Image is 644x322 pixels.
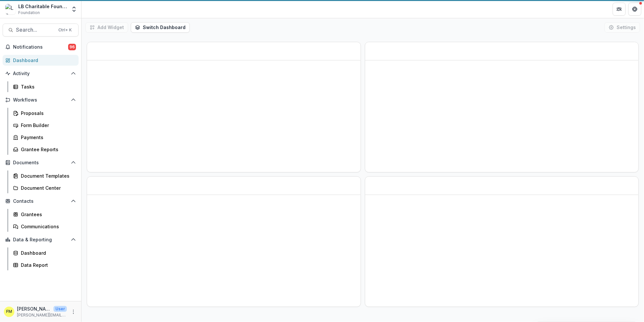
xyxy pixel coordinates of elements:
[21,146,73,153] div: Grantee Reports
[17,312,67,318] p: [PERSON_NAME][EMAIL_ADDRESS][DOMAIN_NAME]
[21,262,73,268] div: Data Report
[13,97,68,103] span: Workflows
[84,4,112,14] nav: breadcrumb
[21,172,73,179] div: Document Templates
[13,44,68,50] span: Notifications
[21,250,73,256] div: Dashboard
[3,68,79,79] button: Open Activity
[68,44,76,50] span: 96
[13,71,68,76] span: Activity
[21,83,73,90] div: Tasks
[57,26,73,34] div: Ctrl + K
[3,24,79,37] button: Search...
[628,3,641,16] button: Get Help
[10,120,79,131] a: Form Builder
[13,160,68,166] span: Documents
[17,305,51,312] p: [PERSON_NAME]
[10,170,79,181] a: Document Templates
[10,144,79,155] a: Grantee Reports
[13,237,68,243] span: Data & Reporting
[69,3,79,16] button: Open entity switcher
[13,57,73,64] div: Dashboard
[3,196,79,206] button: Open Contacts
[21,211,73,218] div: Grantees
[21,110,73,117] div: Proposals
[10,132,79,143] a: Payments
[21,134,73,141] div: Payments
[3,42,79,52] button: Notifications96
[613,3,626,16] button: Partners
[10,108,79,119] a: Proposals
[85,22,128,33] button: Add Widget
[10,81,79,92] a: Tasks
[10,221,79,232] a: Communications
[21,185,73,191] div: Document Center
[10,248,79,258] a: Dashboard
[21,122,73,129] div: Form Builder
[13,199,68,204] span: Contacts
[10,209,79,220] a: Grantees
[16,27,54,33] span: Search...
[605,22,640,33] button: Settings
[3,157,79,168] button: Open Documents
[18,3,67,10] div: LB Charitable Foundation
[5,4,16,14] img: LB Charitable Foundation
[69,308,77,316] button: More
[18,10,40,16] span: Foundation
[131,22,190,33] button: Switch Dashboard
[10,260,79,270] a: Data Report
[21,223,73,230] div: Communications
[6,310,12,314] div: Francisca Mendoza
[3,55,79,66] a: Dashboard
[3,234,79,245] button: Open Data & Reporting
[3,95,79,105] button: Open Workflows
[10,183,79,193] a: Document Center
[53,306,67,312] p: User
